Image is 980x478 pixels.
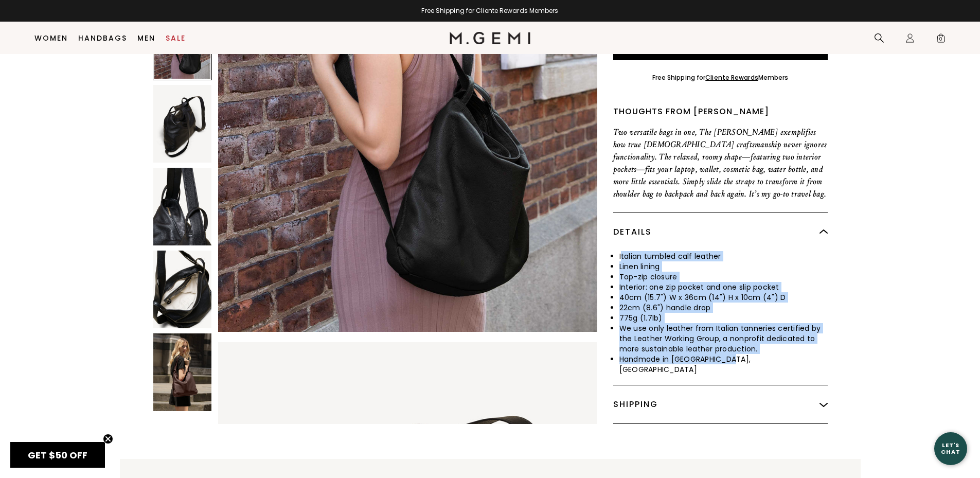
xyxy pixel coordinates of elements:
[78,34,127,42] a: Handbags
[705,73,758,82] a: Cliente Rewards
[153,85,211,163] img: The Laura Convertible Backpack
[619,272,828,282] li: Top-zip closure
[619,261,828,272] li: Linen lining
[619,303,828,313] li: 22cm (8.6") handle drop
[450,32,530,44] img: M.Gemi
[619,323,828,354] li: We use only leather from Italian tanneries certified by the Leather Working Group, a nonprofit de...
[153,251,211,328] img: The Laura Convertible Backpack
[934,442,967,455] div: Let's Chat
[34,34,68,42] a: Women
[619,313,828,323] li: 775g (1.7lb)
[936,35,946,45] span: 0
[619,282,828,292] li: Interior: one zip pocket and one slip pocket
[652,74,789,82] div: Free Shipping for Members
[137,34,155,42] a: Men
[613,385,828,423] div: Shipping
[153,168,211,245] img: The Laura Convertible Backpack
[10,442,105,468] div: GET $50 OFFClose teaser
[619,251,828,261] li: Italian tumbled calf leather
[613,213,828,251] div: Details
[613,126,828,200] p: Two versatile bags in one, The [PERSON_NAME] exemplifies how true [DEMOGRAPHIC_DATA] craftsmanshi...
[613,105,828,118] div: Thoughts from [PERSON_NAME]
[619,354,828,375] li: Handmade in [GEOGRAPHIC_DATA], [GEOGRAPHIC_DATA]
[28,449,87,462] span: GET $50 OFF
[619,292,828,303] li: 40cm (15.7") W x 36cm (14") H x 10cm (4") D
[166,34,186,42] a: Sale
[103,434,113,444] button: Close teaser
[153,333,211,411] img: The Laura Convertible Backpack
